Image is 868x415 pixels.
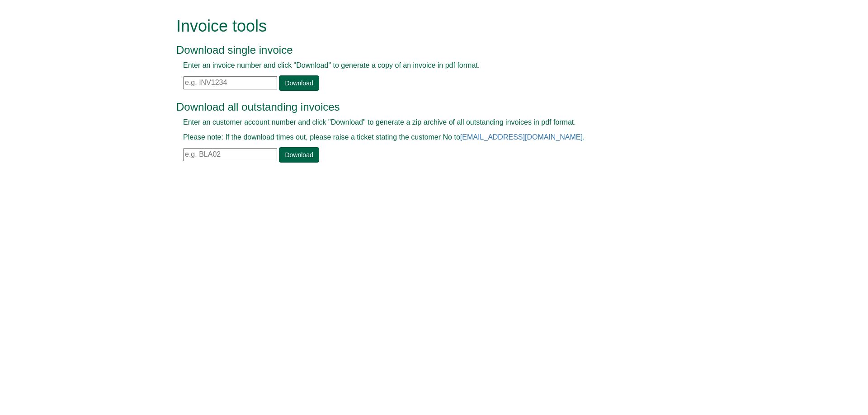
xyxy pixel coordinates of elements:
[183,148,277,161] input: e.g. BLA02
[183,117,665,128] p: Enter an customer account number and click "Download" to generate a zip archive of all outstandin...
[176,17,671,35] h1: Invoice tools
[460,133,583,141] a: [EMAIL_ADDRESS][DOMAIN_NAME]
[279,147,319,163] a: Download
[183,76,277,89] input: e.g. INV1234
[176,44,671,56] h3: Download single invoice
[183,61,665,71] p: Enter an invoice number and click "Download" to generate a copy of an invoice in pdf format.
[183,132,665,143] p: Please note: If the download times out, please raise a ticket stating the customer No to .
[176,101,671,113] h3: Download all outstanding invoices
[279,75,319,91] a: Download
